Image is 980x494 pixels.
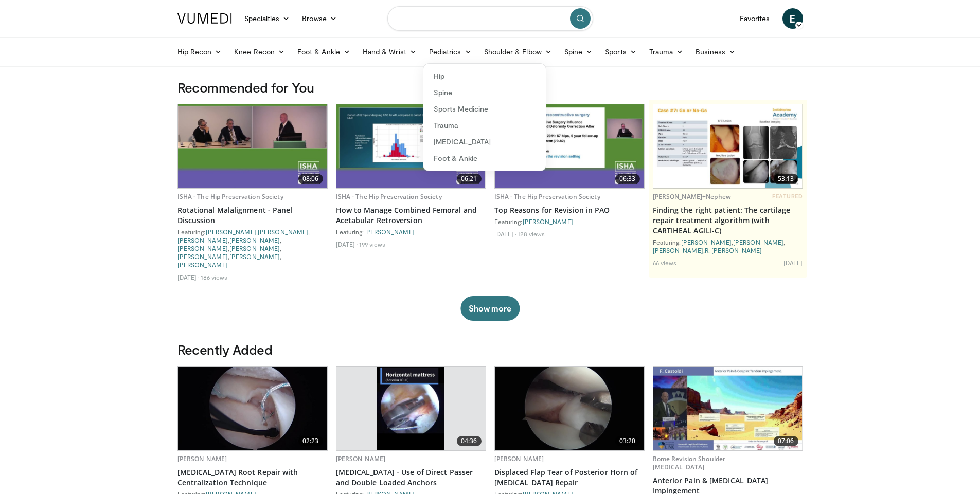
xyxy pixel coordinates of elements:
li: [DATE] [783,259,803,267]
a: [PERSON_NAME] [229,245,280,252]
a: Specialties [238,8,296,29]
a: Trauma [643,42,690,62]
a: Shoulder & Elbow [478,42,558,62]
li: 66 views [653,259,677,267]
span: 06:21 [457,174,482,184]
a: Displaced Flap Tear of Posterior Horn of [MEDICAL_DATA] Repair [494,467,645,488]
a: E [782,8,803,29]
a: ISHA - The Hip Preservation Society [177,192,283,201]
span: 02:23 [298,436,323,446]
a: 53:13 [653,104,803,188]
a: ISHA - The Hip Preservation Society [336,192,442,201]
a: [PERSON_NAME] [177,253,228,260]
img: 02006e55-43a9-4764-8dc5-89e60a743bd8.620x360_q85_upscale.jpg [495,104,644,188]
a: Foot & Ankle [291,42,357,62]
img: 926032fc-011e-4e04-90f2-afa899d7eae5.620x360_q85_upscale.jpg [178,367,327,450]
img: VuMedi Logo [177,13,232,24]
li: [DATE] [336,240,358,248]
li: 186 views [201,273,227,281]
a: Trauma [423,117,546,134]
a: [PERSON_NAME] [336,454,386,463]
li: [DATE] [177,273,200,281]
div: Featuring: , , , [653,238,803,254]
a: [PERSON_NAME] [229,236,280,244]
img: 68e87346-f5b9-4ec7-a4b4-d99762ad16de.620x360_q85_upscale.jpg [178,104,327,188]
div: Featuring: [494,217,645,226]
a: Rome Revision Shoulder [MEDICAL_DATA] [653,454,726,471]
a: 02:23 [178,367,327,450]
a: [MEDICAL_DATA] - Use of Direct Passer and Double Loaded Anchors [336,467,486,488]
a: Browse [296,8,343,29]
a: [PERSON_NAME] [364,228,415,235]
input: Search topics, interventions [387,6,593,31]
span: 08:06 [298,174,323,184]
li: 199 views [359,240,385,248]
a: [PERSON_NAME] [229,253,280,260]
a: 07:06 [653,367,803,450]
a: [PERSON_NAME] [177,245,228,252]
li: [DATE] [494,230,516,238]
a: R. [PERSON_NAME] [705,247,762,254]
span: 03:20 [615,436,640,446]
a: Knee Recon [228,42,291,62]
a: Pediatrics [423,42,478,62]
a: 03:20 [495,367,644,450]
div: Featuring: , , , , , , , , [177,228,328,269]
img: 8037028b-5014-4d38-9a8c-71d966c81743.620x360_q85_upscale.jpg [653,367,803,450]
a: [PERSON_NAME] [258,228,308,235]
img: 2894c166-06ea-43da-b75e-3312627dae3b.620x360_q85_upscale.jpg [653,104,803,188]
a: Foot & Ankle [423,150,546,167]
a: Finding the right patient: The cartilage repair treatment algorithm (with CARTIHEAL AGILI-C) [653,205,803,236]
a: Sports Medicine [423,101,546,117]
a: 06:33 [495,104,644,188]
span: 04:36 [457,436,482,446]
li: 128 views [518,230,545,238]
a: Hip Recon [171,42,228,62]
a: [PERSON_NAME] [177,454,227,463]
a: [PERSON_NAME] [494,454,544,463]
div: Featuring: [336,228,486,236]
a: 04:36 [336,367,486,450]
a: [PERSON_NAME]+Nephew [653,192,731,201]
a: Business [689,42,742,62]
a: Top Reasons for Revision in PAO [494,205,645,215]
a: Favorites [734,8,776,29]
span: 07:06 [774,436,798,446]
a: Rotational Malalignment - Panel Discussion [177,205,328,226]
img: 2649116b-05f8-405c-a48f-a284a947b030.620x360_q85_upscale.jpg [495,367,644,450]
a: 08:06 [178,104,327,188]
a: [MEDICAL_DATA] [423,134,546,150]
span: 06:33 [615,174,640,184]
span: FEATURED [772,193,803,200]
a: [PERSON_NAME] [523,218,573,225]
a: ISHA - The Hip Preservation Society [494,192,600,201]
a: [MEDICAL_DATA] Root Repair with Centralization Technique [177,467,328,488]
a: [PERSON_NAME] [733,239,783,246]
a: 06:21 [336,104,486,188]
a: Spine [423,84,546,101]
a: Hip [423,68,546,84]
h3: Recently Added [177,341,803,358]
span: 53:13 [774,174,798,184]
img: 341125c9-d7f8-4cac-87d6-e7367c2970c8.620x360_q85_upscale.jpg [336,104,486,188]
a: [PERSON_NAME] [653,247,703,254]
a: [PERSON_NAME] [681,239,732,246]
a: Spine [558,42,599,62]
a: [PERSON_NAME] [177,236,228,244]
a: [PERSON_NAME] [177,261,228,268]
a: Hand & Wrist [357,42,423,62]
a: How to Manage Combined Femoral and Acetabular Retroversion [336,205,486,226]
h3: Recommended for You [177,79,803,96]
a: [PERSON_NAME] [206,228,256,235]
a: Sports [599,42,643,62]
button: Show more [460,296,520,321]
img: cd449402-123d-47f7-b112-52d159f17939.620x360_q85_upscale.jpg [377,367,444,450]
